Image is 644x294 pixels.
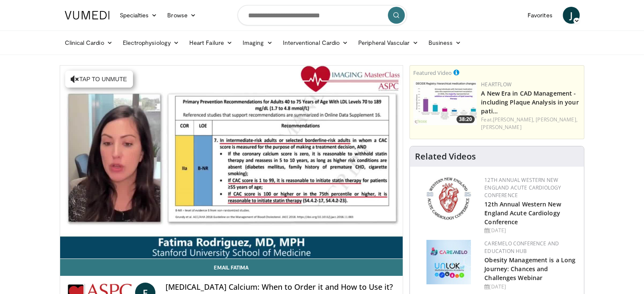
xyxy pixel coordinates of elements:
a: CaReMeLO Conference and Education Hub [484,240,559,255]
a: Electrophysiology [118,34,184,51]
button: Tap to unmute [65,71,133,88]
a: [PERSON_NAME] [481,124,521,131]
div: [DATE] [484,227,577,234]
img: VuMedi Logo [65,11,110,19]
a: Interventional Cardio [278,34,354,51]
span: 38:20 [456,115,475,123]
img: 45df64a9-a6de-482c-8a90-ada250f7980c.png.150x105_q85_autocrop_double_scale_upscale_version-0.2.jpg [426,240,471,284]
a: [PERSON_NAME], [536,116,577,123]
a: Clinical Cardio [60,34,118,51]
img: 738d0e2d-290f-4d89-8861-908fb8b721dc.150x105_q85_crop-smart_upscale.jpg [413,81,477,125]
a: 38:20 [413,81,477,125]
a: A New Era in CAD Management - including Plaque Analysis in your pati… [481,89,578,115]
input: Search topics, interventions [238,5,407,25]
h4: Related Videos [415,151,476,162]
a: J [563,7,580,24]
a: Imaging [238,34,278,51]
h4: [MEDICAL_DATA] Calcium: When to Order it and How to Use it? [166,283,396,292]
video-js: Video Player [60,66,403,259]
img: 0954f259-7907-4053-a817-32a96463ecc8.png.150x105_q85_autocrop_double_scale_upscale_version-0.2.png [425,176,472,221]
a: Heart Failure [184,34,238,51]
small: Featured Video [413,69,452,77]
a: Specialties [115,7,163,24]
a: [PERSON_NAME], [493,116,534,123]
div: [DATE] [484,283,577,291]
a: Business [423,34,466,51]
a: Obesity Management is a Long Journey: Chances and Challenges Webinar [484,256,575,282]
a: Email Fatima [60,259,403,276]
a: 12th Annual Western New England Acute Cardiology Conference [484,200,561,226]
a: Browse [162,7,201,24]
a: Favorites [522,7,558,24]
a: 12th Annual Western New England Acute Cardiology Conference [484,176,561,199]
div: Feat. [481,116,580,131]
a: Heartflow [481,81,511,88]
a: Peripheral Vascular [353,34,423,51]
